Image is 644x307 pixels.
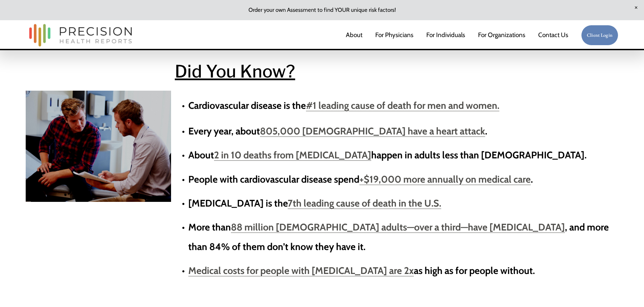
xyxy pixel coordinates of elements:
[426,28,465,42] a: For Individuals
[26,21,135,50] img: Precision Health Reports
[306,99,499,111] a: #1 leading cause of death for men and women.
[188,125,260,137] strong: Every year, about
[538,28,568,42] a: Contact Us
[188,221,611,252] strong: , and more than 84% of them don’t know they have it.
[188,99,306,111] strong: Cardiovascular disease is the
[531,173,533,185] strong: .
[188,197,288,209] strong: [MEDICAL_DATA] is the
[214,149,371,161] a: 2 in 10 deaths from [MEDICAL_DATA]
[346,28,362,42] a: About
[414,265,535,276] strong: as high as for people without.
[478,28,525,42] a: folder dropdown
[188,149,214,161] strong: About
[260,125,485,137] a: 805,000 [DEMOGRAPHIC_DATA] have a heart attack
[522,221,644,307] iframe: Chat Widget
[359,173,531,185] a: +$19,000 more annually on medical care
[188,173,359,185] strong: People with cardiovascular disease spend
[188,221,231,233] strong: More than
[188,265,414,276] a: Medical costs for people with [MEDICAL_DATA] are 2x
[288,197,441,209] a: 7th leading cause of death in the U.S.
[175,61,295,82] span: Did You Know?
[231,221,565,233] a: 88 million [DEMOGRAPHIC_DATA] adults—over a third—have [MEDICAL_DATA]
[581,25,618,46] a: Client Login
[485,125,487,137] strong: .
[371,149,587,161] strong: happen in adults less than [DEMOGRAPHIC_DATA].
[478,29,525,41] span: For Organizations
[375,28,413,42] a: For Physicians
